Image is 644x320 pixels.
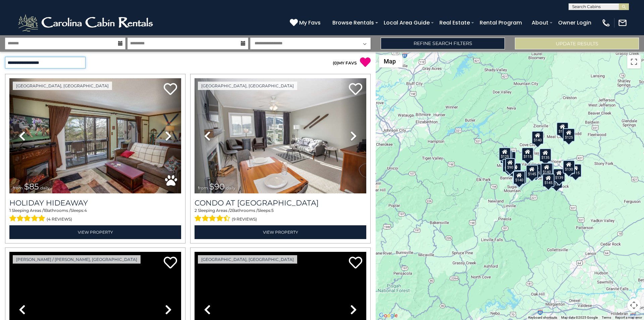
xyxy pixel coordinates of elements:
[195,225,366,239] a: View Property
[509,163,521,176] div: $125
[380,17,433,29] a: Local Area Guide
[9,78,181,193] img: thumbnail_163267576.jpeg
[9,225,181,239] a: View Property
[528,17,552,29] a: About
[377,311,399,320] a: Open this area in Google Maps (opens a new window)
[232,215,257,224] span: (9 reviews)
[24,182,39,191] span: $85
[542,162,554,175] div: $120
[299,18,321,27] span: My Favs
[515,170,527,184] div: $140
[40,185,50,190] span: daily
[556,122,569,135] div: $110
[563,160,575,174] div: $130
[44,208,45,213] span: 1
[379,55,402,67] button: Change map style
[47,215,72,224] span: (4 reviews)
[9,198,181,208] a: Holiday Hideaway
[198,185,208,190] span: from
[226,185,235,190] span: daily
[542,174,554,187] div: $145
[550,175,562,188] div: $125
[384,58,396,65] span: Map
[195,198,366,208] a: Condo at [GEOGRAPHIC_DATA]
[381,38,505,49] a: Refine Search Filters
[515,38,639,49] button: Update Results
[198,255,297,264] a: [GEOGRAPHIC_DATA], [GEOGRAPHIC_DATA]
[84,208,87,213] span: 4
[198,82,297,90] a: [GEOGRAPHIC_DATA], [GEOGRAPHIC_DATA]
[195,208,197,213] span: 2
[522,147,534,161] div: $115
[532,131,544,144] div: $140
[476,17,525,29] a: Rental Program
[164,82,177,97] a: Add to favorites
[627,299,641,312] button: Map camera controls
[563,128,575,141] div: $125
[290,18,322,27] a: My Favs
[13,185,23,190] span: from
[329,17,377,29] a: Browse Rentals
[513,172,525,185] div: $140
[530,164,542,177] div: $125
[561,316,598,319] span: Map data ©2025 Google
[627,55,641,68] button: Toggle fullscreen view
[9,208,11,213] span: 1
[333,60,357,65] a: (0)MY FAVS
[195,198,366,208] h3: Condo at Pinnacle Inn Resort
[602,316,611,319] a: Terms
[9,208,181,224] div: Sleeping Areas / Bathrooms / Sleeps:
[436,17,473,29] a: Real Estate
[195,208,366,224] div: Sleeping Areas / Bathrooms / Sleeps:
[377,311,399,320] img: Google
[555,17,595,29] a: Owner Login
[349,256,362,270] a: Add to favorites
[570,164,582,177] div: $115
[13,255,141,264] a: [PERSON_NAME] / [PERSON_NAME], [GEOGRAPHIC_DATA]
[230,208,232,213] span: 2
[615,316,642,319] a: Report a map error
[618,18,627,28] img: mail-regular-white.png
[13,82,112,90] a: [GEOGRAPHIC_DATA], [GEOGRAPHIC_DATA]
[349,82,362,97] a: Add to favorites
[528,315,557,320] button: Keyboard shortcuts
[164,256,177,270] a: Add to favorites
[271,208,274,213] span: 5
[539,148,551,162] div: $135
[513,171,525,184] div: $140
[209,182,225,191] span: $90
[502,158,515,172] div: $145
[499,147,511,161] div: $125
[541,163,553,176] div: $140
[505,158,515,171] div: $90
[553,168,565,182] div: $139
[333,60,338,65] span: ( )
[526,165,538,178] div: $145
[334,60,337,65] span: 0
[17,13,156,33] img: White-1-2.png
[195,78,366,193] img: thumbnail_163280808.jpeg
[601,18,611,28] img: phone-regular-white.png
